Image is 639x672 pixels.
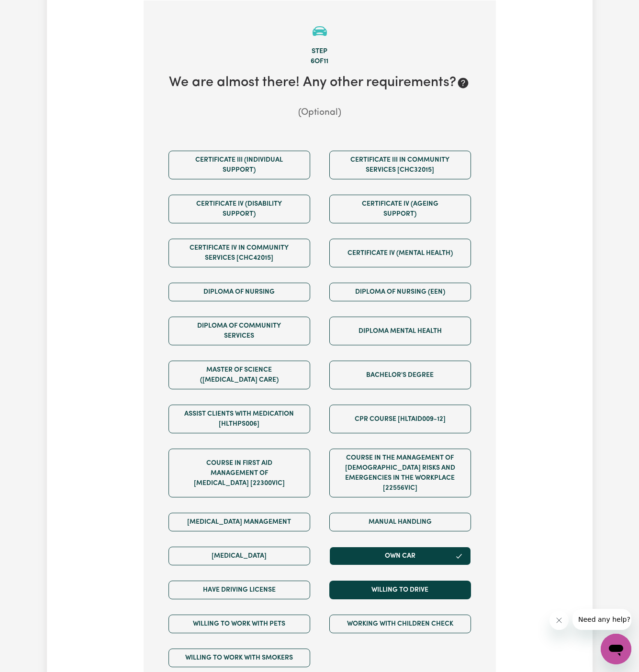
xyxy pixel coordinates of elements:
button: [MEDICAL_DATA] [168,547,310,565]
button: Certificate IV in Community Services [CHC42015] [168,239,310,267]
p: (Optional) [159,106,481,120]
button: Diploma Mental Health [329,317,471,345]
button: Certificate III (Individual Support) [168,151,310,179]
div: Step [159,46,481,57]
button: Diploma of Community Services [168,317,310,345]
button: Own Car [329,547,471,565]
button: Bachelor's Degree [329,361,471,389]
button: [MEDICAL_DATA] Management [168,513,310,531]
h2: We are almost there! Any other requirements? [159,75,481,91]
button: Master of Science ([MEDICAL_DATA] Care) [168,361,310,389]
iframe: Close message [549,611,569,630]
button: Course in First Aid Management of [MEDICAL_DATA] [22300VIC] [168,449,310,497]
button: Willing to drive [329,581,471,599]
button: Diploma of Nursing (EEN) [329,283,471,301]
button: Certificate IV (Mental Health) [329,239,471,267]
button: Diploma of Nursing [168,283,310,301]
button: Have driving license [168,581,310,599]
button: Certificate IV (Ageing Support) [329,195,471,223]
button: Course in the Management of [DEMOGRAPHIC_DATA] Risks and Emergencies in the Workplace [22556VIC] [329,449,471,497]
button: Willing to work with smokers [168,649,310,667]
button: Willing to work with pets [168,615,310,633]
div: 6 of 11 [159,56,481,67]
button: Assist clients with medication [HLTHPS006] [168,405,310,433]
button: Manual Handling [329,513,471,531]
iframe: Message from company [572,609,631,630]
button: Certificate IV (Disability Support) [168,195,310,223]
button: CPR Course [HLTAID009-12] [329,405,471,433]
button: Certificate III in Community Services [CHC32015] [329,151,471,179]
button: Working with Children Check [329,615,471,633]
iframe: Button to launch messaging window [601,634,631,664]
